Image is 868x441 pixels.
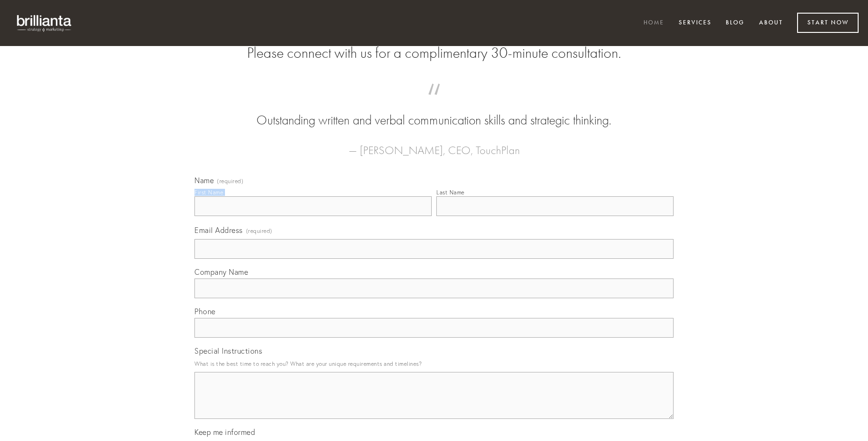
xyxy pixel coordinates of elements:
[9,9,80,37] img: brillianta - research, strategy, marketing
[194,176,214,185] span: Name
[194,427,255,437] span: Keep me informed
[194,267,248,277] span: Company Name
[217,178,243,184] span: (required)
[194,44,674,62] h2: Please connect with us for a complimentary 30-minute consultation.
[209,130,659,160] figcaption: — [PERSON_NAME], CEO, TouchPlan
[673,15,718,31] a: Services
[436,189,465,196] div: Last Name
[797,13,859,33] a: Start Now
[194,225,243,235] span: Email Address
[209,93,659,130] blockquote: Outstanding written and verbal communication skills and strategic thinking.
[194,357,674,370] p: What is the best time to reach you? What are your unique requirements and timelines?
[246,224,272,237] span: (required)
[194,346,262,356] span: Special Instructions
[637,15,670,31] a: Home
[194,189,223,196] div: First Name
[194,307,216,316] span: Phone
[209,93,659,111] span: “
[720,15,751,31] a: Blog
[753,15,789,31] a: About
